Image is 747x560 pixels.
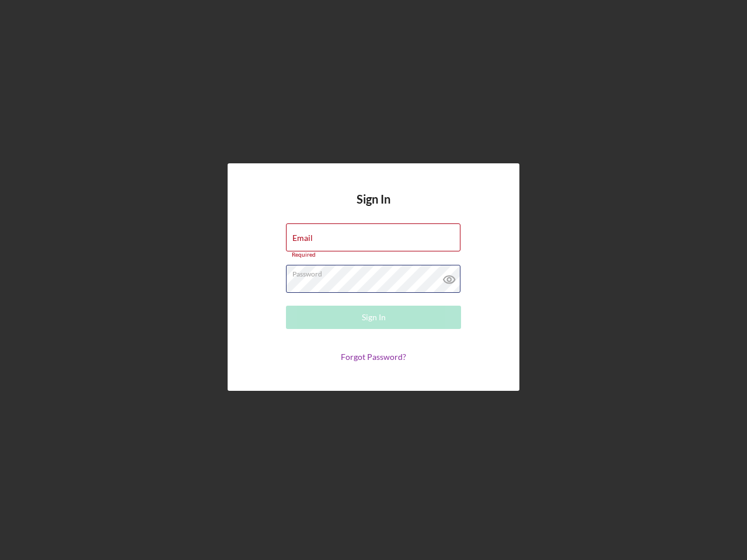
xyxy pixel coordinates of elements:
label: Email [292,233,313,243]
div: Required [286,251,461,258]
h4: Sign In [357,192,390,223]
div: Sign In [362,306,386,329]
a: Forgot Password? [341,352,406,362]
button: Sign In [286,306,461,329]
label: Password [292,265,460,278]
